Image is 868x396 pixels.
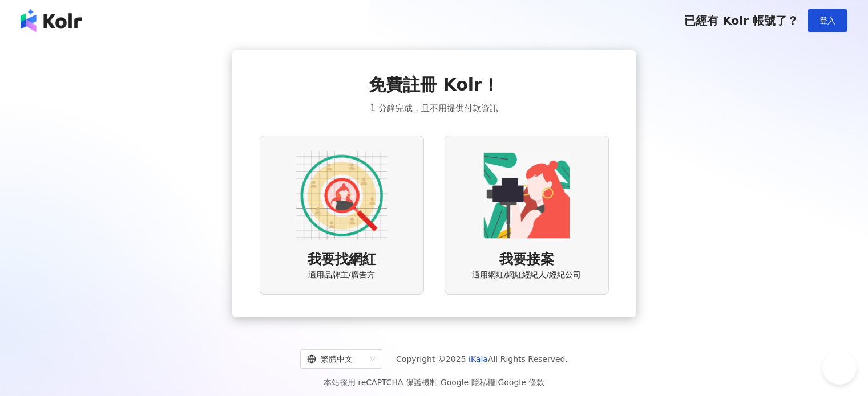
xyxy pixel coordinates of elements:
span: 免費註冊 Kolr！ [369,73,499,97]
div: 繁體中文 [307,350,365,368]
img: AD identity option [296,150,387,241]
img: logo [21,9,82,32]
span: 我要找網紅 [308,250,376,270]
span: 1 分鐘完成，且不用提供付款資訊 [370,101,498,115]
span: 已經有 Kolr 帳號了？ [684,14,798,27]
img: KOL identity option [481,150,572,241]
a: iKala [469,354,488,364]
span: 登入 [819,16,835,25]
span: 我要接案 [499,250,554,270]
span: | [438,378,441,387]
span: Copyright © 2025 All Rights Reserved. [396,352,568,366]
span: | [495,378,498,387]
button: 登入 [808,9,847,32]
a: Google 條款 [498,378,544,387]
iframe: Help Scout Beacon - Open [822,350,857,385]
span: 適用品牌主/廣告方 [308,270,375,281]
a: Google 隱私權 [441,378,495,387]
span: 本站採用 reCAPTCHA 保護機制 [324,375,544,389]
span: 適用網紅/網紅經紀人/經紀公司 [472,270,581,281]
